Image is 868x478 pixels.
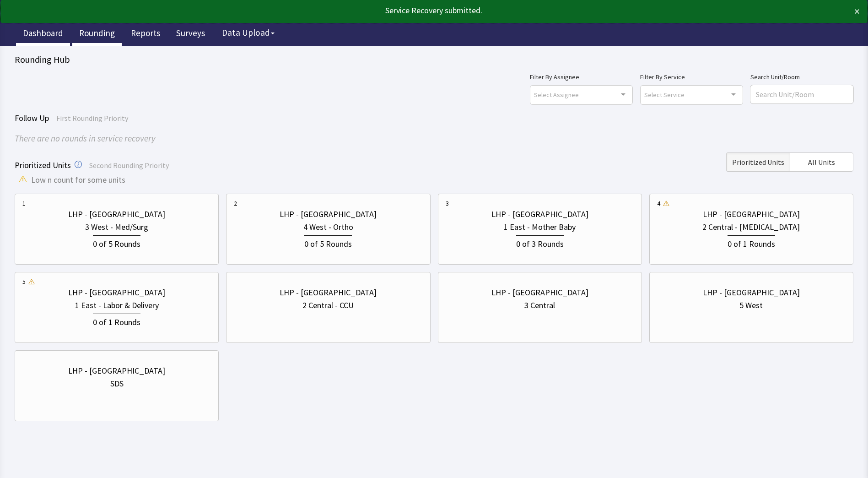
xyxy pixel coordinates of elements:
div: 2 [234,199,237,208]
div: 1 East - Labor & Delivery [75,299,159,312]
div: Rounding Hub [15,53,853,66]
span: All Units [808,157,835,168]
div: 3 West - Med/Surg [85,221,148,234]
span: First Rounding Priority [56,114,128,123]
div: 5 [22,277,26,286]
button: Prioritized Units [726,152,790,172]
div: SDS [110,377,124,390]
div: LHP - [GEOGRAPHIC_DATA] [491,286,588,299]
div: There are no rounds in service recovery [15,132,853,145]
div: LHP - [GEOGRAPHIC_DATA] [68,208,165,221]
button: All Units [790,152,853,172]
button: Data Upload [216,24,280,41]
div: LHP - [GEOGRAPHIC_DATA] [703,208,800,221]
div: 1 East - Mother Baby [504,221,576,234]
span: Second Rounding Priority [89,161,169,170]
div: Service Recovery submitted. [8,4,775,17]
a: Surveys [169,23,212,46]
div: 0 of 3 Rounds [516,235,564,250]
div: LHP - [GEOGRAPHIC_DATA] [280,286,377,299]
a: Dashboard [16,23,70,46]
label: Search Unit/Room [750,71,853,82]
div: Follow Up [15,112,853,125]
div: 0 of 5 Rounds [304,235,352,250]
div: 1 [22,199,26,208]
div: LHP - [GEOGRAPHIC_DATA] [491,208,588,221]
div: 4 [657,199,660,208]
div: LHP - [GEOGRAPHIC_DATA] [280,208,377,221]
span: Prioritized Units [732,157,784,168]
label: Filter By Service [640,71,743,82]
label: Filter By Assignee [530,71,633,82]
div: LHP - [GEOGRAPHIC_DATA] [68,364,165,377]
button: × [854,4,860,19]
a: Rounding [72,23,122,46]
div: 3 [446,199,449,208]
input: Search Unit/Room [750,85,853,103]
div: LHP - [GEOGRAPHIC_DATA] [68,286,165,299]
div: 0 of 1 Rounds [93,314,140,329]
div: 0 of 5 Rounds [93,235,140,250]
span: Select Service [644,89,685,100]
div: 5 West [739,299,763,312]
div: 0 of 1 Rounds [728,235,775,250]
span: Select Assignee [534,89,579,100]
div: LHP - [GEOGRAPHIC_DATA] [703,286,800,299]
div: 2 Central - CCU [302,299,354,312]
div: 3 Central [524,299,555,312]
div: 4 West - Ortho [303,221,353,234]
span: Prioritized Units [15,160,71,170]
span: Low n count for some units [31,174,125,186]
div: 2 Central - [MEDICAL_DATA] [702,221,800,234]
a: Reports [124,23,167,46]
